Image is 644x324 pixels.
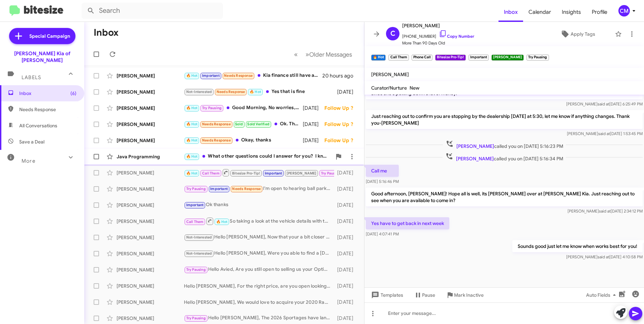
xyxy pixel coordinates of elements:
[566,101,643,106] span: [PERSON_NAME] [DATE] 6:25:49 PM
[613,5,637,17] button: CM
[224,73,253,78] span: Needs Response
[29,33,70,39] span: Special Campaign
[412,55,432,61] small: Phone Call
[366,165,399,177] p: Call me
[334,315,359,322] div: [DATE]
[571,28,595,40] span: Apply Tags
[186,171,198,175] span: 🔥 Hot
[454,289,484,301] span: Mark Inactive
[202,122,231,126] span: Needs Response
[117,299,184,305] div: [PERSON_NAME]
[303,137,324,144] div: [DATE]
[184,201,334,209] div: Ok thanks
[184,250,334,257] div: Hello [PERSON_NAME], Were you able to find a [DATE] that fit your needs?
[184,120,303,128] div: Ok. Thank you!
[556,2,586,22] a: Insights
[117,266,184,273] div: [PERSON_NAME]
[184,299,334,305] div: Hello [PERSON_NAME], We would love to acquire your 2020 Ram 1500 for our pre owned lot. For the r...
[301,47,356,61] button: Next
[184,168,334,177] div: Sounds good just let me know when works best for you!
[366,110,643,129] p: Just reaching out to confirm you are stopping by the dealership [DATE] at 5:30, let me know if an...
[366,217,449,229] p: Yes have to get back in next week
[19,90,76,97] span: Inbox
[202,171,220,175] span: Call Them
[364,289,409,301] button: Templates
[598,101,609,106] span: said at
[117,234,184,241] div: [PERSON_NAME]
[324,137,359,144] div: Follow Up ?
[202,106,222,110] span: Try Pausing
[402,22,474,30] span: [PERSON_NAME]
[586,2,613,22] a: Profile
[498,2,523,22] a: Inbox
[366,179,399,184] span: [DATE] 5:16:46 PM
[402,40,474,46] span: More Than 90 Days Old
[303,105,324,111] div: [DATE]
[303,121,324,128] div: [DATE]
[117,105,184,111] div: [PERSON_NAME]
[441,289,489,301] button: Mark Inactive
[186,73,198,78] span: 🔥 Hot
[117,186,184,192] div: [PERSON_NAME]
[186,106,198,110] span: 🔥 Hot
[265,171,282,175] span: Important
[117,72,184,79] div: [PERSON_NAME]
[186,187,206,191] span: Try Pausing
[186,251,212,256] span: Not-Interested
[566,254,643,259] span: [PERSON_NAME] [DATE] 4:10:58 PM
[523,2,556,22] a: Calendar
[456,156,494,162] span: [PERSON_NAME]
[370,289,403,301] span: Templates
[186,203,204,207] span: Important
[22,158,35,164] span: More
[235,122,243,126] span: Sold
[184,185,334,193] div: I'm open to hearing ball park numbers
[184,88,334,96] div: Yes that is fine
[19,138,44,145] span: Save a Deal
[581,289,624,301] button: Auto Fields
[186,122,198,126] span: 🔥 Hot
[543,28,612,40] button: Apply Tags
[371,55,386,61] small: 🔥 Hot
[19,122,57,129] span: All Conversations
[334,266,359,273] div: [DATE]
[117,169,184,176] div: [PERSON_NAME]
[287,171,317,175] span: [PERSON_NAME]
[366,231,399,236] span: [DATE] 4:07:41 PM
[334,169,359,176] div: [DATE]
[366,188,643,206] p: Good afternoon, [PERSON_NAME]! Hope all is well, its [PERSON_NAME] over at [PERSON_NAME] Kia. Jus...
[294,50,298,59] span: «
[117,250,184,257] div: [PERSON_NAME]
[117,121,184,128] div: [PERSON_NAME]
[456,143,494,149] span: [PERSON_NAME]
[305,50,309,59] span: »
[618,5,630,17] div: CM
[443,152,566,162] span: called you on [DATE] 5:16:34 PM
[409,289,441,301] button: Pause
[117,283,184,289] div: [PERSON_NAME]
[247,122,269,126] span: Sold Verified
[216,220,228,224] span: 🔥 Hot
[232,171,260,175] span: Bitesize Pro-Tip!
[334,299,359,305] div: [DATE]
[94,27,119,38] h1: Inbox
[443,140,566,150] span: called you on [DATE] 5:16:23 PM
[586,289,618,301] span: Auto Fields
[117,153,184,160] div: Java Programming
[567,131,643,136] span: [PERSON_NAME] [DATE] 1:53:45 PM
[117,315,184,322] div: [PERSON_NAME]
[184,153,332,160] div: What other questions could I answer for you? I know when i started in the car business leases wer...
[184,233,334,241] div: Hello [PERSON_NAME], Now that your a bit closer to your lease end, would you consider an early up...
[334,283,359,289] div: [DATE]
[184,217,334,225] div: So taking a look at the vehicle details with the appraiser, it looks like we would be able to tra...
[186,316,206,320] span: Try Pausing
[309,51,352,58] span: Older Messages
[184,104,303,112] div: Good Morning, No worries, [PERSON_NAME] is on his way back now.
[334,218,359,225] div: [DATE]
[422,289,435,301] span: Pause
[217,90,245,94] span: Needs Response
[117,137,184,144] div: [PERSON_NAME]
[526,55,549,61] small: Try Pausing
